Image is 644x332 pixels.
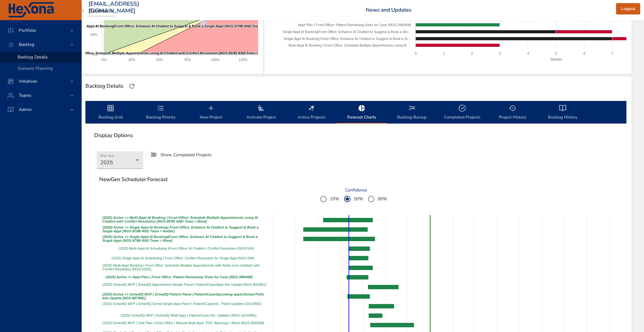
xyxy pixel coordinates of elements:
a: News and Updates [366,6,411,14]
span: Project History [491,104,534,121]
span: Admin [14,107,37,113]
span: Display Options [94,132,618,139]
div: backlog-tab [85,101,626,124]
text: Multi-Appt AI Booking | Front Office: Schedule Multiple Appointments using AI Chatbot with Confli... [35,51,269,55]
span: Active Projects [290,104,333,121]
span: Portfolio [14,27,41,33]
span: (2025) Single Appt AI Scheduling | Front Office: Conflict Resolution for Single Appt [NGS-584] [111,256,254,260]
i: (2025) Active => Single Appt AI Booking|Front Office: Enhance AI Chatbot to Suggest & Book a Sing... [102,235,257,242]
text: 2 [471,52,473,55]
text: 0% [101,58,106,62]
label: Confidence [320,188,392,192]
text: 25% [128,58,135,62]
text: 125% [239,58,247,62]
text: 4 [527,52,529,55]
span: (2025) SchedIQ MVP | Visit Plan | Front Office | Manual Mulit-Appt: POC Warnings / Alerts [NGS-95... [102,321,264,325]
div: Raintree [89,6,116,16]
img: Hexona [8,2,55,18]
span: Show Completed Projects [160,152,212,158]
span: NewGen Scheduler Forecast [99,176,613,183]
text: 3 [499,52,501,55]
i: (2025) Active => Single Appt AI Booking| Front Office: Enhance AI Chatbot to Suggest & Book a Sin... [102,225,259,233]
span: New Project [190,104,232,121]
span: Forecast Charts [340,104,383,121]
text: Single Appt AI Booking|Front Office: Enhance AI Chatbot to Suggest & Book a Sin… [283,30,411,34]
span: Backlog Details [18,54,48,60]
span: Backlog [14,41,39,47]
span: Backlog History [541,104,584,121]
i: (2025) Active => Multi-Appt AI Booking | Front Office: Schedule Multiple Appointments using AI Ch... [102,216,258,223]
i: (2025) Active => Appt Plan | Front Office: Patient Remaining Visits for Case [NGS-398/408] [106,275,252,279]
text: 7 [612,52,614,55]
span: (2025) SchedIQ MVP | SchedIQ Multi-Appt | Patient/Case/ Etc. Updates [NGS-1014/881] [121,313,256,317]
button: Refresh Page [127,81,137,91]
span: 10% [330,196,339,202]
text: 50% [90,33,97,36]
text: Single Appt AI Booking| Front Office: Enhance AI Chatbot to Suggest & Book a Si… [284,37,411,41]
span: (2025) Multi-Appt Booking | Front Office: Schedule Multiple Appointments with Rules (non-chatbot)... [102,263,260,271]
span: Teams [14,92,36,98]
text: Stories [550,57,562,62]
text: 5 [555,52,557,55]
span: (2025) Multi-Appt AI Scheduling |Front Office: AI Chatbot | Conflict Resolution [NGS-594] [118,246,254,250]
span: Backlog Grid [89,104,132,121]
span: (2025) SchedIQ MVP | SchedIQ Appointment Details Panel | Patient/Case/Appt Info Update [NGS-902/881] [102,283,266,286]
span: Completed Projects [441,104,484,121]
text: 0% [92,53,97,56]
span: Initiatives [14,78,42,84]
text: 100% [211,58,219,62]
text: Single Appt AI Booking|Front Office: Enhance AI Chatbot to Suggest & Book a Single Appt (NGS-97/8... [75,24,275,28]
text: 1 [443,52,445,55]
span: (2025) SchedIQ MVP | SchedIQ Sched Single Appt Panel | Patient/Case/etc.. Panel Updates [1013/881] [102,302,261,306]
text: 50% [156,58,163,62]
span: 50% [354,196,363,202]
h3: [EMAIL_ADDRESS][DOMAIN_NAME] [89,1,139,14]
div: Backlog Details [84,81,125,91]
text: Appt Plan | Front Office: Patient Remaining Visits for Case [NGS-398/408] [298,23,411,27]
span: Backlog Priority [139,104,182,121]
text: 75% [184,58,191,62]
div: ConfidenceGroup [320,192,392,206]
span: 90% [378,196,387,202]
div: 2025 [97,151,143,169]
i: (2025) Active => SchedIQ MVP | SchedIQ Patient Panel | Patient/Case/Upcoming appts/Sched Prefs In... [102,292,264,300]
span: Backlog Burnup [391,104,433,121]
text: 6 [583,52,585,55]
span: Logout [621,5,635,13]
text: 0 [415,52,417,55]
span: Scenario Planning [18,65,53,71]
text: Multi-Appt AI Booking | Front Office: Schedule Multiple Appointments using AI … [289,43,411,47]
span: Activate Project [240,104,283,121]
button: Logout [616,3,640,15]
